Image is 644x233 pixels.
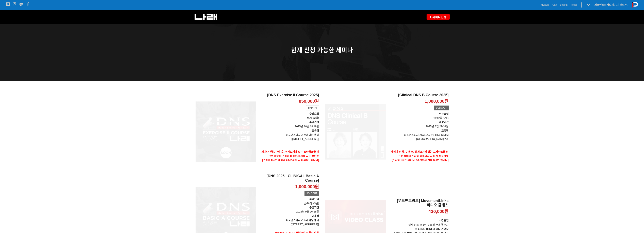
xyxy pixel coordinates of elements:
p: 1,000,000원 [425,98,449,104]
p: 퍼포먼스피지오[GEOGRAPHIC_DATA] [GEOGRAPHIC_DATA]본점 [389,133,449,141]
p: 토/일 (2일) [259,112,319,120]
strong: 수강요일 [309,197,319,201]
strong: 총 4챕터, 101개의 비디오 영상 [415,228,449,231]
div: SOLDOUT [304,191,319,196]
a: [DNS Exercise II Course 2025] 850,000원 판매대기 수강요일토/일 (2일)수강기간 2025년 10월 18,19일교육장퍼포먼스피지오 트레이닝 센터[[... [259,93,319,171]
a: Cart [552,3,557,7]
strong: [[STREET_ADDRESS]] [291,223,319,226]
a: Notice [571,3,577,7]
p: [[STREET_ADDRESS]] [259,137,319,141]
p: 결제 완료 후 1년, 365일 무제한 수강 [389,219,449,227]
strong: 수강요일 [439,219,449,222]
p: 2025년 9월 26-28일 [259,205,319,214]
div: SOLDOUT [434,106,448,110]
strong: 교육장 [441,129,449,132]
p: 2025년 8월 29-31일 [389,120,449,129]
div: 판매대기 [306,106,319,110]
a: [Clinical DNS B Course 2025] 1,000,000원 SOLDOUT 수강요일금/토/일 (3일)수강기간 2025년 8월 29-31일교육장퍼포먼스피지오[GEOG... [389,93,449,171]
strong: 세미나 신청, 구매 후, 상세보기에 있는 프라하스쿨 링크로 접속해 프라하 비용까지 지불 시 신청완료 [261,150,319,157]
p: 1,000,000원 [295,184,319,190]
h2: [무브먼트링크] MovementLinks 비디오 클래스 [389,199,449,207]
p: 2025년 10월 18,19일 [259,120,319,129]
strong: 수강기간 [309,206,319,209]
strong: 퍼포먼스피지오 트레이닝 센터 [286,219,319,222]
span: [프라하 fee는 세미나 2주전까지 지불 부탁드립니다] [262,159,319,162]
p: 430,000원 [428,209,449,215]
p: 금/토/일 (3일) [259,197,319,206]
strong: 세미나 신청, 구매 후, 상세보기에 있는 프라하스쿨 링크로 접속해 프라하 비용까지 지불 시 신청완료 [391,150,449,157]
a: 퍼포먼스피지오페이지 바로가기 [594,3,629,6]
h2: [DNS 2025 - CLINICAL Basic A Course] [259,174,319,183]
strong: 퍼포먼스피지오 [594,3,611,6]
strong: 교육장 [312,129,319,132]
strong: 수강요일 [439,112,449,115]
h2: [Clinical DNS B Course 2025] [389,93,449,97]
p: 850,000원 [299,98,319,104]
a: Logout [560,3,567,7]
p: 퍼포먼스피지오 트레이닝 센터 [259,133,319,137]
strong: 교육장 [312,214,319,217]
h2: [DNS Exercise II Course 2025] [259,93,319,97]
span: 세미나신청 [431,15,447,19]
strong: 수강기간 [309,121,319,124]
strong: 수강요일 [309,112,319,115]
span: 현재 신청 가능한 세미나 [291,47,353,53]
strong: 수강기간 [439,121,449,124]
span: [프라하 fee는 세미나 2주전까지 지불 부탁드립니다] [392,159,449,162]
a: Mypage [541,3,549,7]
a: 세미나신청 [427,14,450,20]
p: 금/토/일 (3일) [389,116,449,120]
